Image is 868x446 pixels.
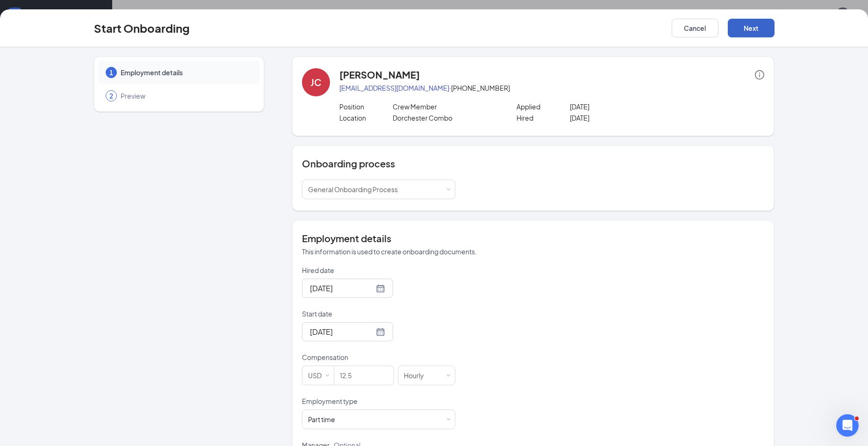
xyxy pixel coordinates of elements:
span: General Onboarding Process [308,185,398,194]
input: Sep 19, 2025 [310,326,374,338]
p: This information is used to create onboarding documents. [302,247,764,256]
p: [DATE] [570,113,676,122]
h4: Onboarding process [302,157,764,170]
input: Sep 16, 2025 [310,282,374,294]
div: USD [308,366,328,385]
p: Dorchester Combo [393,113,499,122]
span: 2 [109,91,113,101]
h3: Start Onboarding [94,20,190,36]
h4: [PERSON_NAME] [339,68,420,81]
p: Location [339,113,393,122]
span: 1 [109,68,113,77]
input: Amount [334,366,394,385]
p: Position [339,102,393,111]
div: JC [310,76,322,89]
div: Hourly [404,366,430,385]
p: Compensation [302,352,455,362]
p: Crew Member [393,102,499,111]
div: [object Object] [308,415,342,424]
span: info-circle [755,70,764,79]
p: [DATE] [570,102,676,111]
p: Hired date [302,266,455,275]
button: Next [728,19,775,37]
p: · [PHONE_NUMBER] [339,83,764,93]
div: Part time [308,415,335,424]
a: [EMAIL_ADDRESS][DOMAIN_NAME] [339,84,449,92]
p: Employment type [302,396,455,406]
div: [object Object] [308,180,404,199]
p: Hired [516,113,570,122]
span: Employment details [121,68,251,77]
h4: Employment details [302,232,764,245]
span: Preview [121,91,251,101]
p: Applied [516,102,570,111]
iframe: Intercom live chat [836,414,859,437]
p: Start date [302,309,455,318]
button: Cancel [672,19,718,37]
